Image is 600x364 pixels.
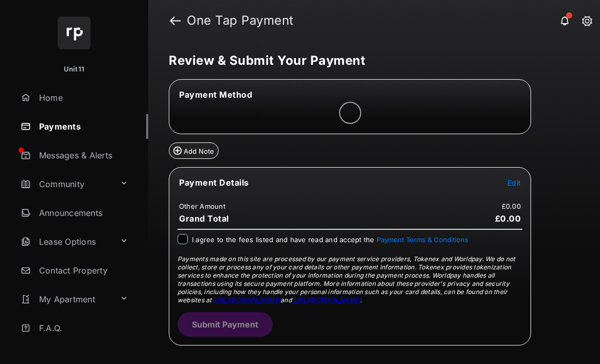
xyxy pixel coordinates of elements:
[495,213,521,224] span: £0.00
[16,287,116,312] a: My Apartment
[16,201,148,225] a: Announcements
[16,85,148,110] a: Home
[507,178,521,187] span: Edit
[292,296,360,304] a: [URL][DOMAIN_NAME]
[16,316,148,340] a: F.A.Q.
[179,177,249,188] span: Payment Details
[169,54,571,67] h5: Review & Submit Your Payment
[187,14,294,27] strong: One Tap Payment
[16,258,148,283] a: Contact Property
[58,16,91,49] img: svg+xml;base64,PHN2ZyB4bWxucz0iaHR0cDovL3d3dy53My5vcmcvMjAwMC9zdmciIHdpZHRoPSI2NCIgaGVpZ2h0PSI2NC...
[169,142,219,159] button: Add Note
[212,296,280,304] a: [URL][DOMAIN_NAME]
[178,312,273,337] button: Submit Payment
[16,229,116,254] a: Lease Options
[16,172,116,196] a: Community
[179,213,229,224] span: Grand Total
[377,235,468,244] button: I agree to the fees listed and have read and accept the
[16,114,148,139] a: Payments
[507,177,521,188] button: Edit
[192,235,468,244] span: I agree to the fees listed and have read and accept the
[16,143,148,168] a: Messages & Alerts
[178,255,515,304] span: Payments made on this site are processed by our payment service providers, Tokenex and Worldpay. ...
[501,202,521,211] td: £0.00
[64,64,85,75] p: Unit11
[179,202,226,211] td: Other Amount
[179,89,252,100] span: Payment Method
